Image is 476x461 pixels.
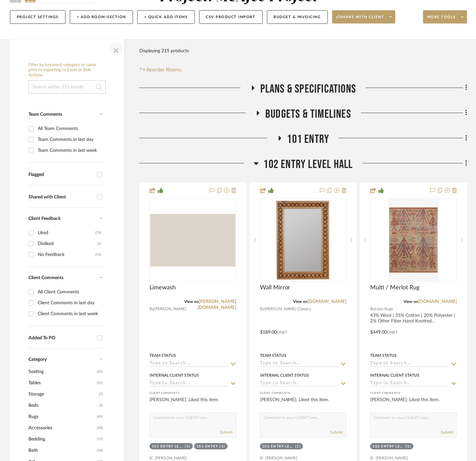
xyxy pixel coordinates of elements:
div: All Client Comments [38,287,101,297]
button: Submit [330,429,343,435]
div: Internal Client Status [150,372,199,378]
button: Reorder Rooms [139,66,182,74]
button: Submit [441,429,453,435]
span: Storage [28,389,97,400]
div: Team Status [370,353,397,358]
button: Submit [220,429,233,435]
span: Accessories [28,422,95,434]
div: (3) [97,238,101,249]
div: 102 ENTRY LEVEL HALL [152,444,183,449]
span: Category [28,357,47,362]
button: CSV Product Import [199,10,263,24]
span: By [370,306,375,312]
div: 102 ENTRY LEVEL HALL [262,444,294,449]
span: Plans & Specifications [260,82,356,96]
div: Liked [38,228,95,238]
span: Budgets & Timelines [265,107,351,121]
div: 102 ENTRY LEVEL HALL [372,444,404,449]
span: Reorder Rooms [147,66,182,74]
input: Type to Search… [260,381,339,387]
span: Bath [28,445,95,456]
div: [PERSON_NAME]: Liked this item. [260,397,347,410]
span: [PERSON_NAME] [154,306,186,312]
span: (3) [99,400,103,411]
input: Search within 215 results [28,80,106,94]
span: Beds [28,400,97,411]
span: Seating [28,366,95,377]
span: (20) [97,423,103,433]
div: Disliked [38,238,97,249]
button: Project Settings [10,10,65,24]
span: View on [184,300,199,304]
input: Type to Search… [370,361,449,367]
div: (1) [185,444,191,449]
span: (17) [97,434,103,444]
div: Client Comments in last day [38,298,101,308]
div: Team Comments in last week [38,145,101,156]
span: (21) [97,366,103,377]
span: Share with client [336,15,384,24]
span: View on [293,300,308,304]
span: Wall Mirror [260,284,290,291]
div: No Feedback [38,249,95,260]
span: Rugs [28,411,95,422]
img: Multi / Merlot Rug [388,199,438,281]
span: Team Comments [28,112,62,117]
button: + Add Room/Section [70,10,133,24]
div: Internal Client Status [370,372,419,378]
a: [PERSON_NAME][DOMAIN_NAME] [197,299,236,310]
span: (16) [97,445,103,456]
input: Type to Search… [370,381,449,387]
button: Close [109,43,123,56]
div: Displaying 215 products [139,44,189,58]
div: Shared with Client [28,194,94,200]
a: [DOMAIN_NAME] [308,299,346,304]
div: Internal Client Status [260,372,309,378]
span: [PERSON_NAME] Classics [265,306,311,312]
div: Added To PO [28,335,94,341]
span: (7) [99,389,103,399]
span: More tools [427,15,456,24]
div: (1) [295,444,301,449]
span: (43) [97,411,103,422]
span: Multi / Merlot Rug [370,284,419,291]
div: Team Status [150,353,176,358]
h6: Filter by keyword, category or name prior to exporting to Excel or Bulk Actions [28,63,106,78]
span: 102 ENTRY LEVEL HALL [264,157,353,172]
div: (1) [220,444,225,449]
span: Loloi Rugs [375,306,393,312]
button: Budget & Invoicing [267,10,328,24]
button: Share with client [332,10,396,23]
div: All Team Comments [38,123,101,134]
span: Tables [28,377,95,389]
input: Type to Search… [260,361,339,367]
span: 101 ENTRY [287,132,329,147]
div: 101 ENTRY [196,444,218,449]
div: (1) [406,444,411,449]
div: (75) [95,228,101,238]
input: Type to Search… [150,381,228,387]
span: Client Comments [28,275,64,280]
span: By [260,306,265,312]
div: Flagged [28,172,94,178]
span: Bedding [28,434,95,445]
div: Client Comments in last week [38,309,101,319]
span: Limewash [150,284,176,291]
div: Team Status [260,353,286,358]
div: [PERSON_NAME]: Liked this item. [150,397,236,410]
input: Type to Search… [150,361,228,367]
button: + Quick Add Items [137,10,195,24]
span: View on [404,300,418,304]
img: Limewash [150,214,236,267]
a: [DOMAIN_NAME] [418,299,457,304]
div: (15) [95,249,101,260]
button: More tools [423,10,467,23]
img: Wall Mirror [275,199,331,281]
div: Team Comments in last day [38,134,101,145]
span: Client Feedback [28,216,61,221]
div: [PERSON_NAME]: Liked this item. [370,397,457,410]
span: (21) [97,378,103,388]
span: By [150,306,154,312]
